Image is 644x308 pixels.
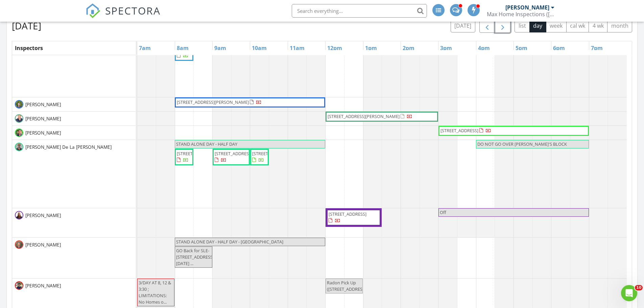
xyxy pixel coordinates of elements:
span: [STREET_ADDRESS][PERSON_NAME] [177,99,249,105]
span: [PERSON_NAME] [24,241,62,248]
span: [STREET_ADDRESS] [329,211,366,217]
button: week [546,19,567,32]
a: 7am [137,43,152,53]
img: 20240517_115644.jpg [15,240,23,249]
a: 4pm [476,43,492,53]
button: Previous day [479,19,495,33]
a: 7pm [589,43,604,53]
button: 4 wk [589,19,607,32]
button: month [607,19,632,32]
span: STAND ALONE DAY - HALF DAY - [GEOGRAPHIC_DATA] [176,239,283,245]
button: [DATE] [451,19,475,32]
a: 11am [288,43,306,53]
img: alejandrollarena.jpg [15,100,23,109]
img: 20250307_102244_1.jpg [15,281,23,290]
span: [STREET_ADDRESS][PERSON_NAME] [328,113,400,119]
a: 9am [213,43,228,53]
span: [STREET_ADDRESS] [177,150,215,157]
div: [PERSON_NAME] [505,4,549,11]
iframe: Intercom live chat [621,285,637,301]
a: 5pm [514,43,529,53]
span: Inspectors [15,44,43,52]
span: [STREET_ADDRESS] [440,127,478,134]
img: img_0254min.jpg [15,211,23,219]
img: 20230703_153618min_1.jpg [15,114,23,123]
img: 20230630_181745min.jpg [15,143,23,151]
span: SPECTORA [105,3,161,18]
span: 10 [635,285,643,290]
h2: [DATE] [12,19,41,32]
button: day [529,19,546,32]
a: SPECTORA [86,9,161,23]
span: Radon Pick Up ([STREET_ADDRESS]) [327,280,367,292]
a: 8am [175,43,190,53]
img: screenshot_20240521_135947.png [15,128,23,137]
span: [PERSON_NAME] De La [PERSON_NAME] [24,144,113,150]
a: 3pm [438,43,454,53]
span: [PERSON_NAME] [24,129,62,136]
span: GO Back for SLE-[STREET_ADDRESS][DATE] ... [176,247,214,266]
span: [STREET_ADDRESS] [252,150,290,157]
input: Search everything... [292,4,427,18]
span: [PERSON_NAME] [24,115,62,122]
span: [PERSON_NAME] [24,212,62,219]
span: STAND ALONE DAY - HALF DAY [176,141,237,147]
a: 2pm [401,43,416,53]
span: [PERSON_NAME] [24,101,62,108]
button: list [515,19,530,32]
button: Next day [495,19,511,33]
span: DO NOT GO OVER [PERSON_NAME]'S BLOCK [477,141,567,147]
button: cal wk [566,19,589,32]
a: 1pm [363,43,379,53]
span: [PERSON_NAME] [24,282,62,289]
div: Max Home Inspections (Tri County) [487,11,554,18]
span: Off [440,209,446,215]
img: The Best Home Inspection Software - Spectora [86,3,100,18]
a: 12pm [326,43,344,53]
span: 3/DAY AT 8, 12 & 3:30 ; LIMITATIONS: No Homes o... [139,280,171,305]
span: [STREET_ADDRESS] [215,150,253,157]
a: 6pm [551,43,567,53]
a: 10am [250,43,268,53]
